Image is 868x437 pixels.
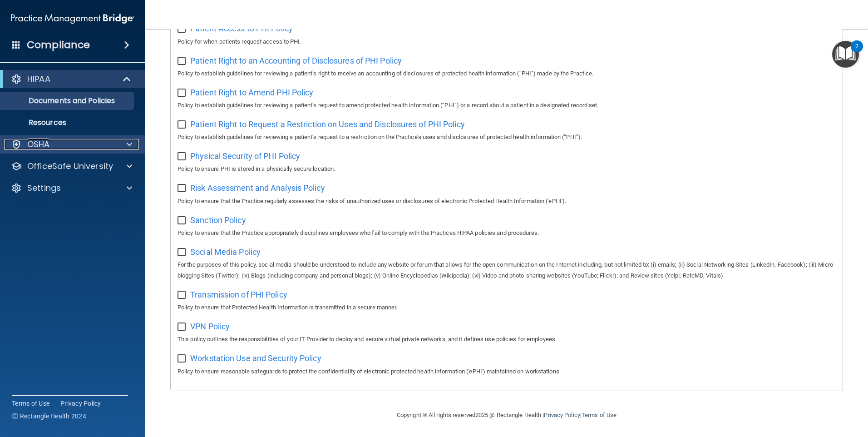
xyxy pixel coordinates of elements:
a: HIPAA [11,74,132,84]
span: Sanction Policy [190,215,246,225]
a: Terms of Use [582,412,616,418]
p: This policy outlines the responsibilities of your IT Provider to deploy and secure virtual privat... [178,334,836,345]
a: Privacy Policy [60,399,101,408]
h4: Compliance [27,39,90,51]
p: Policy to establish guidelines for reviewing a patient’s request to amend protected health inform... [178,100,836,111]
a: Settings [11,183,132,194]
a: OfficeSafe University [11,161,132,172]
p: Policy to ensure that the Practice appropriately disciplines employees who fail to comply with th... [178,228,836,238]
p: OfficeSafe University [27,161,113,172]
span: Patient Right to an Accounting of Disclosures of PHI Policy [190,56,402,65]
p: HIPAA [27,74,50,84]
div: 2 [855,46,858,58]
img: PMB logo [11,10,134,28]
span: VPN Policy [190,322,230,331]
span: Patient Right to Request a Restriction on Uses and Disclosures of PHI Policy [190,119,465,129]
p: Policy to ensure that Protected Health Information is transmitted in a secure manner. [178,302,836,313]
a: Terms of Use [12,399,49,408]
span: Social Media Policy [190,247,261,257]
p: For the purposes of this policy, social media should be understood to include any website or foru... [178,259,836,281]
p: Resources [6,118,130,127]
p: Policy for when patients request access to PHI. [178,36,836,47]
a: OSHA [11,139,132,150]
p: Policy to establish guidelines for reviewing a patient’s right to receive an accounting of disclo... [178,68,836,79]
span: Transmission of PHI Policy [190,290,287,299]
p: Documents and Policies [6,96,130,105]
a: Privacy Policy [544,412,580,418]
iframe: Drift Widget Chat Controller [823,374,857,409]
p: Policy to establish guidelines for reviewing a patient’s request to a restriction on the Practice... [178,132,836,143]
span: Physical Security of PHI Policy [190,151,300,161]
span: Workstation Use and Security Policy [190,353,321,363]
div: Copyright © All rights reserved 2025 @ Rectangle Health | | [341,401,672,430]
p: Policy to ensure PHI is stored in a physically secure location. [178,164,836,174]
button: Open Resource Center, 2 new notifications [832,41,859,68]
p: Policy to ensure that the Practice regularly assesses the risks of unauthorized uses or disclosur... [178,196,836,207]
p: Policy to ensure reasonable safeguards to protect the confidentiality of electronic protected hea... [178,366,836,377]
span: Risk Assessment and Analysis Policy [190,183,325,193]
p: OSHA [27,139,50,150]
p: Settings [27,183,61,194]
span: Ⓒ Rectangle Health 2024 [12,412,86,421]
span: Patient Right to Amend PHI Policy [190,88,313,97]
